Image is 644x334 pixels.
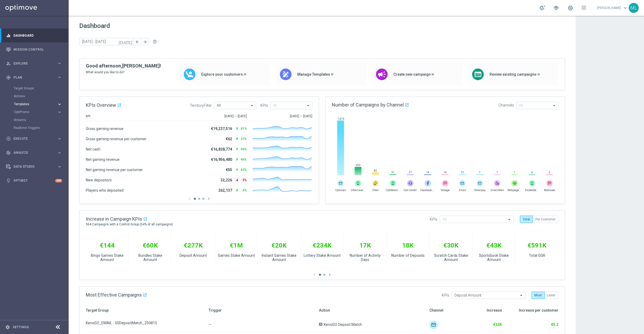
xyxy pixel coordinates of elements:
i: equalizer [6,33,11,38]
div: +10 [55,179,62,182]
button: equalizer Dashboard [6,33,62,38]
a: Optibot [13,174,55,188]
span: Plan [13,76,57,79]
span: Templates [14,103,52,106]
span: Execute [13,137,57,140]
i: lightbulb [6,178,11,183]
div: OptiPromo [14,108,68,116]
i: gps_fixed [6,75,11,80]
button: gps_fixed Plan keyboard_arrow_right [6,75,62,80]
span: OptiPromo [14,110,52,114]
span: Explore [13,62,57,65]
button: Templates keyboard_arrow_right [14,102,62,106]
a: Streams [14,118,55,122]
div: Explore [6,61,57,66]
a: Target Groups [14,86,55,90]
div: Execute [6,136,57,141]
div: Plan [6,75,57,80]
button: lightbulb Optibot +10 [6,178,62,183]
i: play_circle_outline [6,136,11,141]
i: person_search [6,61,11,66]
a: Actions [14,94,55,98]
a: [PERSON_NAME]keyboard_arrow_down [597,4,629,12]
i: keyboard_arrow_right [57,102,62,107]
i: settings [5,325,10,330]
button: Mission Control [6,47,62,52]
div: Templates [14,100,68,108]
div: Target Groups [14,84,68,92]
i: keyboard_arrow_right [57,150,62,155]
i: keyboard_arrow_right [57,136,62,141]
span: Analyze [13,151,57,154]
div: Mission Control [6,42,62,56]
i: keyboard_arrow_right [57,164,62,169]
span: school [553,5,559,11]
button: play_circle_outline Execute keyboard_arrow_right [6,137,62,141]
a: Dashboard [13,28,62,42]
a: Settings [13,326,29,329]
button: track_changes Analyze keyboard_arrow_right [6,151,62,155]
div: OptiPromo [14,110,57,114]
div: Realtime Triggers [14,124,68,132]
span: Data Studio [13,165,57,168]
div: ML [629,3,639,13]
i: keyboard_arrow_right [57,61,62,66]
div: Dashboard [6,28,62,42]
a: Realtime Triggers [14,126,55,130]
div: Analyze [6,150,57,155]
i: keyboard_arrow_right [57,110,62,115]
i: track_changes [6,150,11,155]
button: person_search Explore keyboard_arrow_right [6,61,62,66]
a: Mission Control [13,42,62,56]
div: Templates [14,103,57,106]
div: Streams [14,116,68,124]
span: keyboard_arrow_down [622,5,628,11]
div: Actions [14,92,68,100]
div: Optibot [6,174,62,188]
button: OptiPromo keyboard_arrow_right [14,110,62,114]
div: Data Studio [6,164,57,169]
i: keyboard_arrow_right [57,75,62,80]
button: Data Studio keyboard_arrow_right [6,164,62,169]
